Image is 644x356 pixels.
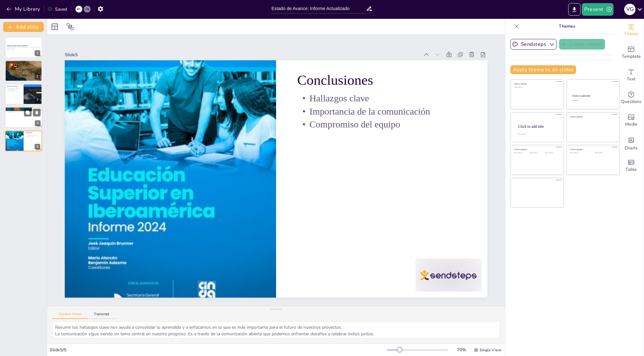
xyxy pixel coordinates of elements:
button: V G [624,3,636,16]
div: 70 % [454,347,469,353]
p: Compromiso del equipo [25,136,40,137]
span: Single View [480,348,501,353]
span: Theme [624,30,638,37]
button: Sendsteps [510,39,557,50]
div: Get real-time input from your audience [619,87,644,109]
div: Click to add text [572,100,613,101]
p: Hallazgos clave [25,133,40,134]
div: Saved [47,6,67,12]
div: Click to add title [514,148,559,151]
p: Medición del éxito [7,112,41,113]
div: Click to add text [595,152,614,154]
p: Conclusiones [25,131,40,133]
span: Media [625,121,637,128]
button: Add slide [3,22,44,32]
div: 3 [35,97,40,103]
button: Speaker Notes [52,312,88,319]
div: 1 [35,50,40,56]
div: 1 [5,37,42,58]
button: My Library [5,4,43,14]
div: Add a table [619,154,644,177]
p: Acciones futuras planificadas [7,109,41,111]
textarea: Resumir los hallazgos clave nos ayuda a consolidar lo aprendido y a enfocarnos en lo que es más i... [52,321,500,338]
button: Apply theme to all slides [510,65,576,74]
span: Table [625,166,637,173]
button: Duplicate Slide [24,109,31,116]
div: Slide 5 [78,30,431,73]
div: Add images, graphics, shapes or video [619,109,644,132]
p: Tareas asignadas y plazos [7,111,41,112]
div: Add text boxes [619,64,644,87]
span: Template [622,53,641,60]
p: Progreso realizado hasta la fecha [7,64,40,65]
p: Hallazgos clave [304,94,474,125]
div: Slide 5 / 5 [50,347,387,353]
div: 2 [5,60,42,81]
strong: Estado de Avance: Informe Actualizado [7,45,28,46]
p: Lecciones aprendidas [7,90,22,91]
div: Layout [50,22,60,32]
p: Estrategias adoptadas [7,89,22,90]
div: Add ready made slides [619,41,644,64]
div: Click to add title [570,116,615,118]
button: Transcript [88,312,116,319]
span: Charts [625,145,638,152]
button: Export to PowerPoint [568,3,580,16]
div: V G [624,4,636,15]
p: Principales obstáculos enfrentados [7,88,22,89]
div: 4 [35,121,41,126]
div: Click to add title [514,83,559,85]
button: Present [582,3,613,16]
div: Click to add text [545,152,559,154]
div: 4 [5,107,42,128]
div: Click to add title [572,94,614,97]
p: Importancia de la comunicación [7,65,40,66]
p: Importancia de la comunicación [25,134,40,136]
button: Delete Slide [33,109,41,116]
p: Esta presentación proporciona un resumen del estado actual de los proyectos, incluyendo avances, ... [7,47,40,49]
p: Próximos Pasos [7,108,41,110]
div: Click to add text [514,87,559,88]
p: Compromiso del equipo [301,121,471,151]
input: Insert title [271,4,366,13]
div: Change the overall theme [619,19,644,41]
div: Click to add text [514,152,528,154]
div: Click to add body [518,134,558,135]
div: Click to add text [570,152,590,154]
p: Resumen de Proyectos [7,61,40,63]
div: 5 [35,144,40,149]
span: Questions [621,98,641,105]
div: 5 [5,131,42,151]
span: Text [627,76,636,83]
div: Click to add title [518,124,558,128]
div: Click to add title [570,148,615,151]
p: Importancia de la comunicación [303,107,472,138]
p: Proyectos en curso y objetivos [7,63,40,64]
div: 2 [35,74,40,79]
div: Add charts and graphs [619,132,644,154]
div: 3 [5,84,42,105]
p: Desafíos Encontrados [7,85,22,87]
div: Click to add text [530,152,544,154]
button: Create theme [559,39,605,50]
p: Themes [522,19,612,34]
span: Position [66,23,74,30]
p: Generated with [URL] [7,49,40,50]
p: Conclusiones [306,73,476,110]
